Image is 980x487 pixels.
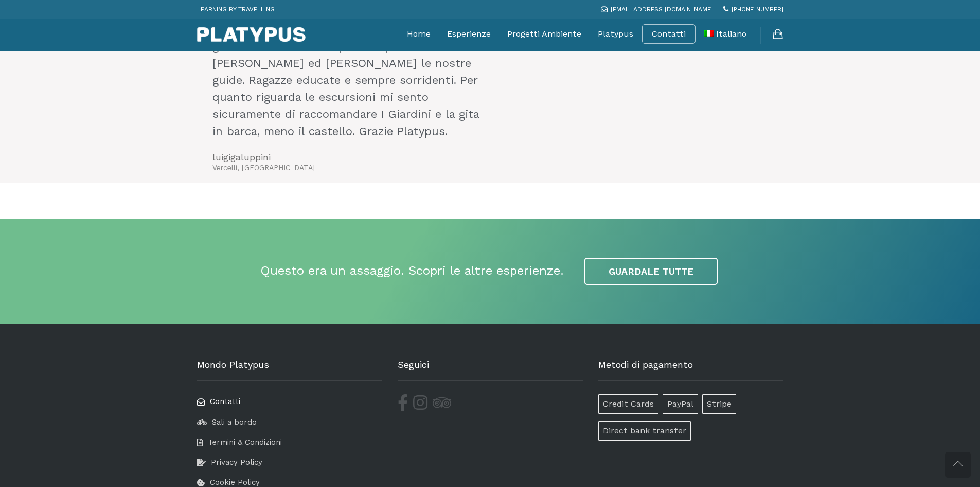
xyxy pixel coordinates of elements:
[197,397,240,406] a: Contatti
[447,21,491,47] a: Esperienze
[601,6,713,13] a: [EMAIL_ADDRESS][DOMAIN_NAME]
[197,478,260,487] a: Cookie Policy
[197,417,257,427] a: Sali a bordo
[211,458,262,467] span: Privacy Policy
[702,394,736,414] span: Stripe
[663,394,698,414] span: PayPal
[260,263,564,278] span: Questo era un assaggio. Scopri le altre esperienze.
[197,27,306,42] img: Platypus
[208,438,282,447] span: Termini & Condizioni
[197,360,382,381] h3: Mondo Platypus
[598,360,783,381] h3: Metodi di pagamento
[611,6,713,13] span: [EMAIL_ADDRESS][DOMAIN_NAME]
[584,258,718,286] a: GUARDALE TUTTE
[723,6,783,13] a: [PHONE_NUMBER]
[598,21,633,47] a: Platypus
[212,417,257,427] span: Sali a bordo
[197,3,275,16] p: LEARNING BY TRAVELLING
[716,29,746,39] span: Italiano
[407,21,431,47] a: Home
[197,458,262,467] a: Privacy Policy
[212,150,315,164] div: luigigaluppini
[197,438,282,447] a: Termini & Condizioni
[704,21,746,47] a: Italiano
[210,478,260,487] span: Cookie Policy
[598,421,691,441] span: Direct bank transfer
[598,394,658,414] span: Credit Cards
[732,6,783,13] span: [PHONE_NUMBER]
[212,164,315,171] div: Vercelli, [GEOGRAPHIC_DATA]
[398,360,583,381] h3: Seguici
[507,21,581,47] a: Progetti Ambiente
[652,29,686,39] a: Contatti
[210,397,240,406] span: Contatti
